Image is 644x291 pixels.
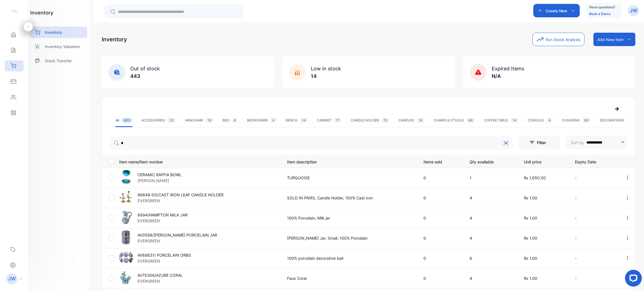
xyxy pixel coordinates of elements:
p: 6 [470,255,512,261]
img: item [119,210,133,224]
p: 8994/HAMPTON MILK JAR [138,212,188,218]
p: - [575,175,614,181]
p: 0 [423,175,458,181]
p: - [575,235,614,241]
p: Inventory [45,29,62,35]
img: item [119,190,133,204]
p: EVERGREEN [138,198,224,204]
p: 0 [423,255,458,261]
button: Run Stock Analysis [532,33,584,46]
div: COFFEE TABLE [484,118,519,123]
p: 0 [423,275,458,281]
span: 8 [231,118,238,123]
a: Inventory [30,27,87,38]
div: All [115,118,132,123]
div: CANDLE HOLDER [351,118,389,123]
span: 4 [546,118,553,123]
span: Low in stock [311,66,341,71]
div: ARMCHAIR [185,118,214,123]
span: 16 [205,118,214,123]
div: BEDRUNNER [247,118,277,123]
span: ₨ 1.00 [524,276,537,281]
p: AV0598/[PERSON_NAME] PORCELAIN JAR [138,232,217,238]
span: 16 [416,118,425,123]
span: ₨ 1.00 [524,195,537,200]
span: 33 [167,118,176,123]
span: ₨ 1,650.00 [524,175,546,180]
p: Inventory Valuation [45,44,80,49]
p: 443 [130,72,160,80]
div: BED [222,118,238,123]
p: 0 [423,215,458,221]
p: [PERSON_NAME] Jar, Small, 100% Porcelain [287,235,412,241]
div: CANDLES [398,118,425,123]
p: JW [8,275,16,282]
div: CUSHIONS [562,118,591,123]
p: Add New Item [597,37,624,42]
button: Sort by [566,136,627,149]
span: 4 [270,118,277,123]
p: 100% porcelain decorative ball [287,255,412,261]
p: - [575,215,614,221]
p: Qty available [470,158,512,165]
span: 66 [582,118,591,123]
p: SOLD IN PAIRS, Candle Holder, 100% Cast Iron [287,195,412,201]
img: item [119,251,133,264]
div: BENCH [286,118,308,123]
p: Item description [287,158,412,165]
p: EVERGREEN [138,218,188,224]
p: Stock Transfer [45,58,72,64]
img: item [119,271,133,285]
p: - [575,255,614,261]
p: Items sold [423,158,458,165]
p: Faux Coral [287,275,412,281]
p: TURQUOISE [287,175,412,181]
div: ACCESSORIES [141,118,176,123]
p: Inventory [102,35,127,44]
p: [PERSON_NAME] [138,178,182,183]
p: 4 [470,195,512,201]
h1: inventory [30,9,53,16]
div: CHAIRS & STOOLS [434,118,475,123]
p: 0 [423,195,458,201]
p: 4 [470,275,512,281]
button: JW [628,4,639,17]
span: 14 [510,118,519,123]
p: 14 [311,72,341,80]
div: CONSOLE [528,118,553,123]
p: Unit price [524,158,563,165]
a: Book a Demo [589,12,610,16]
span: ₨ 1.00 [524,236,537,240]
p: 86649-DS/CAST IRON LEAF CANDLE HOLDER [138,192,224,198]
p: N/A [492,72,524,80]
p: 1 [470,175,512,181]
span: Out of stock [130,66,160,71]
span: 17 [334,118,342,123]
a: Inventory Valuation [30,41,87,52]
p: 100% Porcelain, Milk jar [287,215,412,221]
p: Sort by [571,140,584,145]
a: Stock Transfer [30,55,87,66]
p: Expiry Date [575,158,614,165]
div: CABINET [317,118,342,123]
p: JW [630,7,637,14]
p: EVERGREEN [138,258,191,264]
p: 4 [470,215,512,221]
iframe: LiveChat chat widget [621,268,644,291]
p: EVERGREEN [138,278,183,284]
p: - [575,275,614,281]
span: ₨ 1.00 [524,216,537,220]
div: DECORATIONS [600,118,636,123]
img: logo [10,7,18,16]
p: CERAMIC RAFFIA BOWL [138,172,182,178]
span: ₨ 1.00 [524,256,537,261]
span: 602 [122,118,132,123]
img: item [119,230,133,244]
img: item [119,170,133,184]
span: 214 [626,118,636,123]
span: 14 [300,118,308,123]
button: Create New [533,4,580,17]
span: 15 [381,118,389,123]
span: 66 [466,118,475,123]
